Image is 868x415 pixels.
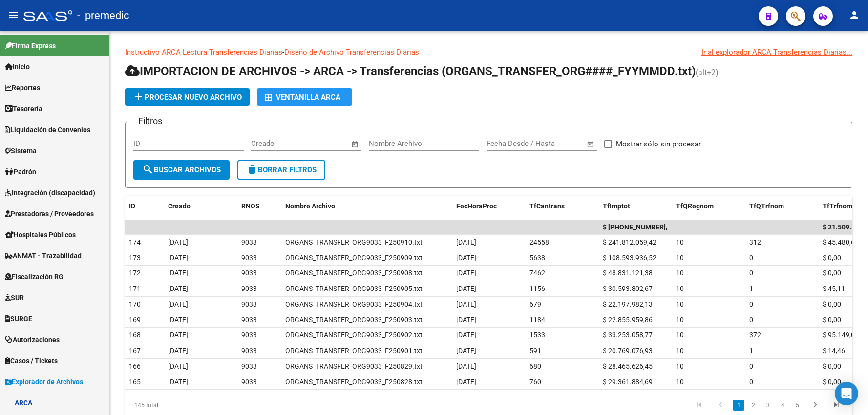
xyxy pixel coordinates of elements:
span: 0 [749,300,753,308]
span: $ 33.253.058,77 [603,331,653,339]
span: Mostrar sólo sin procesar [616,138,701,150]
span: 7462 [529,269,545,277]
span: Creado [168,202,191,210]
span: [DATE] [456,316,476,324]
span: 0 [749,316,753,324]
span: RNOS [241,202,260,210]
span: $ 29.526.850.614,58 [603,223,675,231]
datatable-header-cell: TfQRegnom [672,196,745,217]
input: Fecha inicio [251,139,291,148]
span: [DATE] [456,254,476,262]
a: Instructivo ARCA Lectura Transferencias Diarias [125,48,282,57]
span: 0 [749,254,753,262]
datatable-header-cell: TfQTrfnom [745,196,819,217]
span: [DATE] [456,269,476,277]
span: 1 [749,285,753,292]
span: 10 [676,378,684,386]
span: $ 0,00 [823,378,841,386]
mat-icon: menu [8,9,20,21]
span: [DATE] [456,347,476,354]
span: $ 48.831.121,38 [603,269,653,277]
span: [DATE] [456,238,476,246]
a: 5 [791,400,803,411]
span: 760 [529,378,541,386]
span: 9033 [241,238,257,246]
span: 171 [129,285,141,292]
span: ORGANS_TRANSFER_ORG9033_F250909.txt [285,254,423,262]
span: Padrón [5,166,36,177]
span: TfCantrans [529,202,565,210]
span: [DATE] [168,300,188,308]
li: page 3 [761,397,775,414]
a: Diseño de Archivo Transferencias Diarias [284,48,419,57]
span: ID [129,202,135,210]
span: 174 [129,238,141,246]
span: $ 28.465.626,45 [603,362,653,370]
button: Open calendar [585,139,596,150]
span: TfImptot [603,202,630,210]
div: Ir al explorador ARCA Transferencias Diarias... [701,47,852,58]
span: 10 [676,285,684,292]
li: page 1 [731,397,746,414]
a: go to next page [806,400,825,411]
span: Casos / Tickets [5,355,58,366]
span: 24558 [529,238,549,246]
button: Borrar Filtros [237,160,325,180]
span: Hospitales Públicos [5,229,76,240]
datatable-header-cell: TfImptot [599,196,672,217]
span: $ 0,00 [823,269,841,277]
span: 1184 [529,316,545,324]
span: $ 0,00 [823,362,841,370]
a: 4 [777,400,788,411]
span: 10 [676,254,684,262]
datatable-header-cell: FecHoraProc [452,196,526,217]
span: 312 [749,238,761,246]
span: 10 [676,347,684,354]
span: 172 [129,269,141,277]
span: [DATE] [456,362,476,370]
a: 1 [733,400,744,411]
datatable-header-cell: RNOS [237,196,281,217]
span: $ 95.149,09 [823,331,859,339]
span: ORGANS_TRANSFER_ORG9033_F250910.txt [285,238,423,246]
span: ANMAT - Trazabilidad [5,250,82,261]
span: [DATE] [168,238,188,246]
span: 9033 [241,285,257,292]
span: Inicio [5,62,30,72]
span: 680 [529,362,541,370]
span: SUR [5,292,24,303]
span: [DATE] [456,378,476,386]
span: ORGANS_TRANSFER_ORG9033_F250902.txt [285,331,423,339]
span: Explorador de Archivos [5,376,83,387]
span: Procesar nuevo archivo [133,93,242,102]
a: 3 [762,400,774,411]
span: ORGANS_TRANSFER_ORG9033_F250904.txt [285,300,423,308]
span: Reportes [5,83,40,93]
span: 9033 [241,378,257,386]
span: 10 [676,300,684,308]
span: $ 45.480,65 [823,238,859,246]
span: 9033 [241,316,257,324]
span: TfTrfnom [823,202,852,210]
li: page 5 [790,397,804,414]
span: 165 [129,378,141,386]
h3: Filtros [133,114,167,128]
span: 9033 [241,347,257,354]
span: ORGANS_TRANSFER_ORG9033_F250829.txt [285,362,423,370]
a: 2 [747,400,759,411]
span: Borrar Filtros [246,166,317,174]
span: 169 [129,316,141,324]
span: 0 [749,378,753,386]
input: Fecha fin [299,139,347,148]
span: $ 20.769.076,93 [603,347,653,354]
span: 5638 [529,254,545,262]
mat-icon: person [848,9,860,21]
span: 0 [749,362,753,370]
datatable-header-cell: Nombre Archivo [281,196,452,217]
span: 173 [129,254,141,262]
span: Autorizaciones [5,334,60,345]
span: Nombre Archivo [285,202,335,210]
span: 1156 [529,285,545,292]
span: 166 [129,362,141,370]
span: 9033 [241,362,257,370]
